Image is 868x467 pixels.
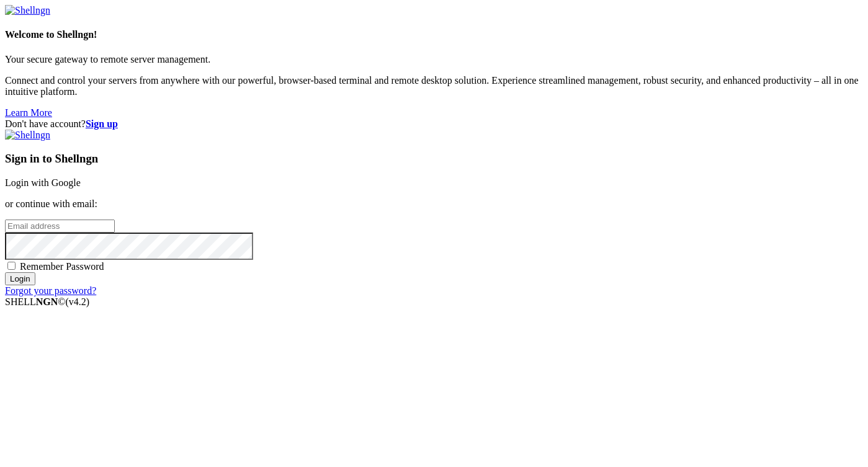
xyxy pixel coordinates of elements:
p: Your secure gateway to remote server management. [5,54,863,65]
input: Remember Password [7,262,16,270]
input: Login [5,272,35,285]
a: Login with Google [5,177,81,188]
a: Sign up [86,118,118,129]
p: Connect and control your servers from anywhere with our powerful, browser-based terminal and remo... [5,75,863,97]
span: SHELL © [5,296,89,307]
div: Don't have account? [5,118,863,130]
h3: Sign in to Shellngn [5,152,863,166]
input: Email address [5,220,115,233]
a: Forgot your password? [5,285,96,296]
span: Remember Password [20,261,104,272]
a: Learn More [5,107,52,118]
img: Shellngn [5,130,50,141]
img: Shellngn [5,5,50,16]
b: NGN [36,296,58,307]
h4: Welcome to Shellngn! [5,29,863,40]
p: or continue with email: [5,198,863,210]
span: 4.2.0 [66,296,90,307]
